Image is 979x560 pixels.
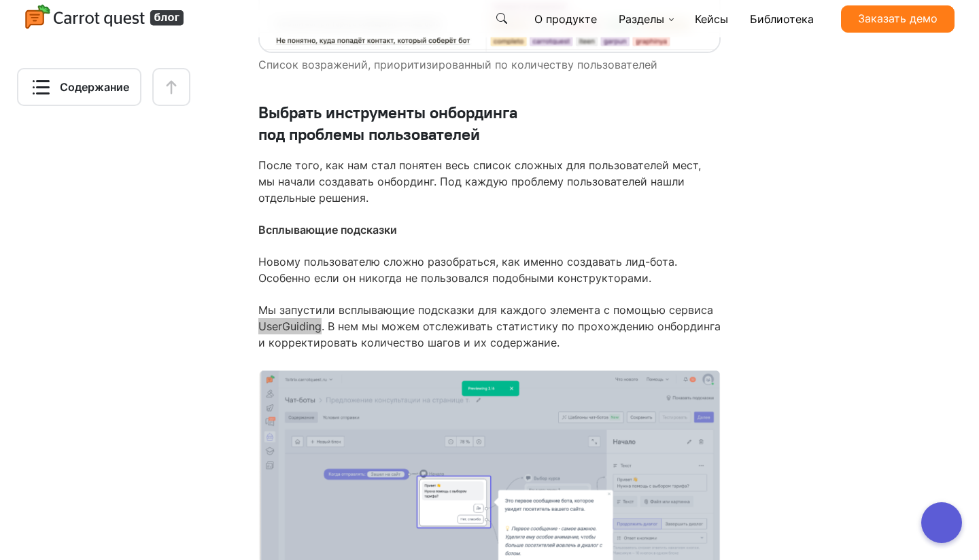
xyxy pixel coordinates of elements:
span: Содержание [60,79,129,95]
a: Разделы [613,5,679,33]
a: Библиотека [744,5,819,33]
p: Новому пользователю сложно разобраться, как именно создавать лид-бота. Особенно если он никогда н... [258,253,721,286]
p: Мы запустили всплывающие подсказки для каждого элемента с помощью сервиса UserGuiding. В нем мы м... [258,302,721,351]
a: О продукте [529,5,602,33]
img: Carrot quest [24,4,185,31]
figcaption: Список возражений, приоритизированный по количеству пользователей [258,56,721,73]
h3: Выбрать инструменты онбординга под проблемы пользователей [258,101,721,145]
p: После того, как нам стал понятен весь список сложных для пользователей мест, мы начали создавать ... [258,157,721,206]
strong: Всплывающие подсказки [258,223,397,237]
a: Заказать демо [841,5,955,33]
a: Кейсы [689,5,734,33]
